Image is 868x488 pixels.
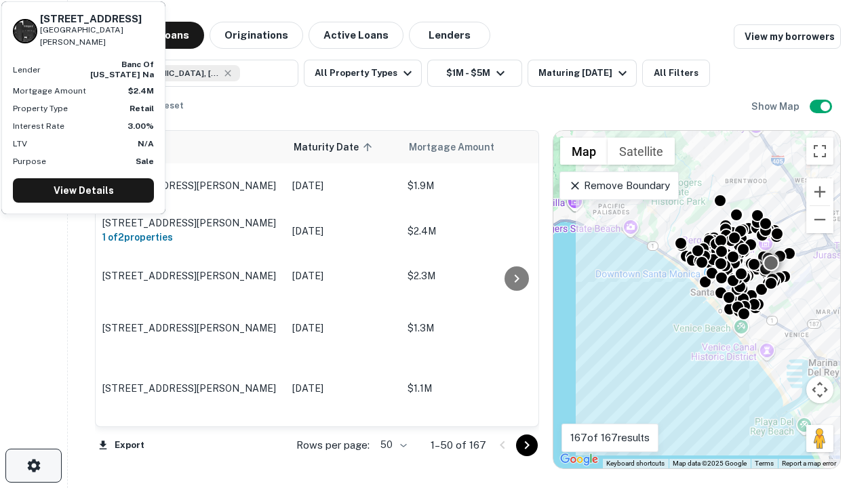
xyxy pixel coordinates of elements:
[806,206,833,233] button: Zoom out
[516,434,538,456] button: Go to next page
[292,268,394,283] p: [DATE]
[408,321,543,335] p: $1.3M
[538,65,631,81] div: Maturing [DATE]
[408,268,543,283] p: $2.3M
[408,224,543,239] p: $2.4M
[292,224,394,239] p: [DATE]
[128,86,154,96] strong: $2.4M
[130,104,154,113] strong: Retail
[755,460,774,467] a: Terms
[102,230,279,245] h6: 1 of 2 properties
[13,138,27,150] p: LTV
[138,139,154,148] strong: N/A
[118,67,220,79] span: [GEOGRAPHIC_DATA], [GEOGRAPHIC_DATA], [GEOGRAPHIC_DATA]
[408,178,543,193] p: $1.9M
[557,451,601,468] a: Open this area in Google Maps (opens a new window)
[127,121,154,131] strong: 3.00%
[102,217,279,229] p: [STREET_ADDRESS][PERSON_NAME]
[90,60,154,79] strong: banc of [US_STATE] na
[102,270,279,282] p: [STREET_ADDRESS][PERSON_NAME]
[292,381,394,396] p: [DATE]
[673,460,747,467] span: Map data ©2025 Google
[806,376,833,403] button: Map camera controls
[309,22,403,49] button: Active Loans
[13,85,86,97] p: Mortgage Amount
[13,64,41,76] p: Lender
[95,435,148,455] button: Export
[401,131,550,163] th: Mortgage Amount
[431,437,486,453] p: 1–50 of 167
[553,131,840,468] div: 0 0
[751,99,802,114] h6: Show Map
[568,178,669,194] p: Remove Boundary
[528,60,637,87] button: Maturing [DATE]
[292,178,394,193] p: [DATE]
[642,60,710,87] button: All Filters
[102,322,279,334] p: [STREET_ADDRESS][PERSON_NAME]
[13,155,46,167] p: Purpose
[102,382,279,394] p: [STREET_ADDRESS][PERSON_NAME]
[294,139,376,155] span: Maturity Date
[560,138,608,165] button: Show street map
[427,60,522,87] button: $1M - $5M
[806,138,833,165] button: Toggle fullscreen view
[409,22,490,49] button: Lenders
[304,60,422,87] button: All Property Types
[806,178,833,205] button: Zoom in
[296,437,370,453] p: Rows per page:
[557,451,601,468] img: Google
[96,131,285,163] th: Location
[13,102,68,115] p: Property Type
[40,13,154,25] h6: [STREET_ADDRESS]
[606,459,665,468] button: Keyboard shortcuts
[734,24,841,49] a: View my borrowers
[13,178,154,203] a: View Details
[285,131,401,163] th: Maturity Date
[570,430,650,446] p: 167 of 167 results
[136,157,154,166] strong: Sale
[13,120,64,132] p: Interest Rate
[149,92,193,119] button: Reset
[782,460,836,467] a: Report a map error
[40,24,154,49] p: [GEOGRAPHIC_DATA][PERSON_NAME]
[375,435,409,455] div: 50
[608,138,675,165] button: Show satellite imagery
[292,321,394,335] p: [DATE]
[800,380,868,445] iframe: Chat Widget
[102,180,279,192] p: [STREET_ADDRESS][PERSON_NAME]
[210,22,303,49] button: Originations
[408,381,543,396] p: $1.1M
[409,139,512,155] span: Mortgage Amount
